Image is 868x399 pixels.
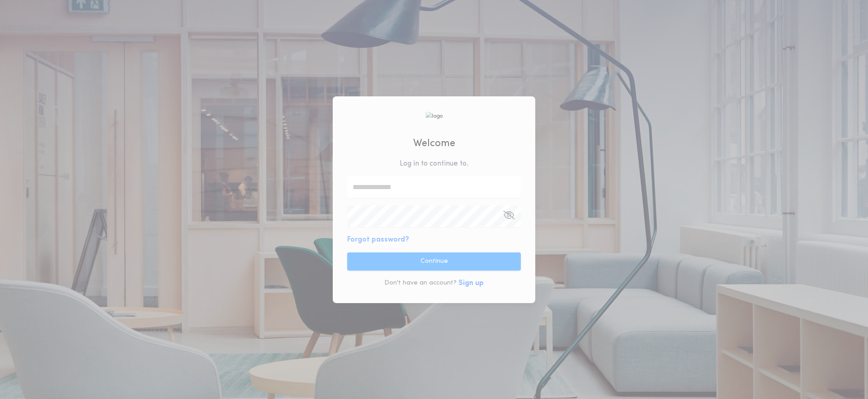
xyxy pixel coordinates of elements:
button: Forgot password? [347,234,409,245]
button: Continue [347,252,521,271]
p: Log in to continue to . [400,158,468,169]
h2: Welcome [413,136,455,151]
img: logo [425,112,443,120]
p: Don't have an account? [384,279,457,288]
button: Sign up [458,278,484,289]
